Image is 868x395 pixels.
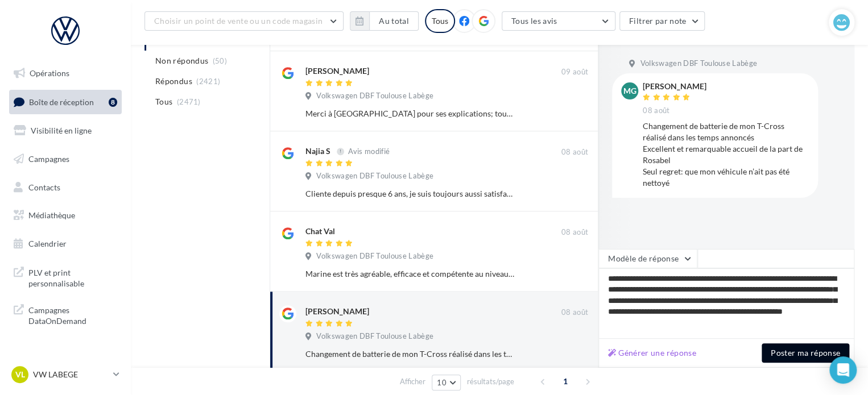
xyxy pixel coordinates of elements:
[7,260,124,294] a: PLV et print personnalisable
[7,119,124,143] a: Visibilité en ligne
[348,147,390,156] span: Avis modifié
[7,90,124,114] a: Boîte de réception8
[400,376,425,387] span: Afficher
[551,346,588,362] button: Ignorer
[109,98,117,107] div: 8
[437,378,447,387] span: 10
[551,186,588,202] button: Ignorer
[7,61,124,85] a: Opérations
[213,56,227,65] span: (50)
[305,65,369,77] div: [PERSON_NAME]
[305,348,514,360] div: Changement de batterie de mon T-Cross réalisé dans les temps annoncés Excellent et remarquable ac...
[623,85,636,97] span: mg
[640,59,757,69] span: Volkswagen DBF Toulouse Labège
[305,268,514,280] div: Marine est très agréable, efficace et compétente au niveau VW Labège très bon accueil sérieux et ...
[316,171,433,181] span: Volkswagen DBF Toulouse Labège
[305,145,330,157] div: Najia S
[155,76,192,87] span: Répondus
[196,77,220,86] span: (2421)
[556,372,574,390] span: 1
[7,176,124,199] a: Contacts
[551,266,588,282] button: Ignorer
[305,306,369,317] div: [PERSON_NAME]
[316,251,433,261] span: Volkswagen DBF Toulouse Labège
[643,82,706,90] div: [PERSON_NAME]
[598,249,697,268] button: Modèle de réponse
[155,96,172,107] span: Tous
[7,232,124,256] a: Calendrier
[154,16,323,26] span: Choisir un point de vente ou un code magasin
[604,346,701,360] button: Générer une réponse
[155,55,208,66] span: Non répondus
[425,9,455,33] div: Tous
[28,265,117,289] span: PLV et print personnalisable
[305,188,514,199] div: Cliente depuis presque 6 ans, je suis toujours aussi satisfaite des véhicules et surtout du profe...
[350,11,419,31] button: Au total
[619,11,705,31] button: Filtrer par note
[9,364,122,385] a: VL VW LABEGE
[33,369,109,380] p: VW LABEGE
[511,16,557,26] span: Tous les avis
[7,203,124,227] a: Médiathèque
[561,67,588,77] span: 09 août
[29,97,94,106] span: Boîte de réception
[561,147,588,157] span: 08 août
[643,120,809,189] div: Changement de batterie de mon T-Cross réalisé dans les temps annoncés Excellent et remarquable ac...
[467,376,514,387] span: résultats/page
[305,226,335,237] div: Chat Val
[551,106,588,122] button: Ignorer
[7,298,124,331] a: Campagnes DataOnDemand
[762,343,849,363] button: Poster ma réponse
[561,227,588,238] span: 08 août
[144,11,344,31] button: Choisir un point de vente ou un code magasin
[28,210,75,220] span: Médiathèque
[28,302,117,327] span: Campagnes DataOnDemand
[561,307,588,318] span: 08 août
[30,68,69,78] span: Opérations
[305,108,514,119] div: Merci à [GEOGRAPHIC_DATA] pour ses explications; tout ceci est fort utile pour une meilleure expé...
[502,11,615,31] button: Tous les avis
[31,126,92,135] span: Visibilité en ligne
[316,91,433,101] span: Volkswagen DBF Toulouse Labège
[316,331,433,342] span: Volkswagen DBF Toulouse Labège
[28,182,60,192] span: Contacts
[369,11,419,31] button: Au total
[432,375,461,390] button: 10
[829,356,857,384] div: Open Intercom Messenger
[28,239,67,248] span: Calendrier
[15,369,25,380] span: VL
[643,106,669,116] span: 08 août
[177,97,201,106] span: (2471)
[7,147,124,171] a: Campagnes
[28,154,69,164] span: Campagnes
